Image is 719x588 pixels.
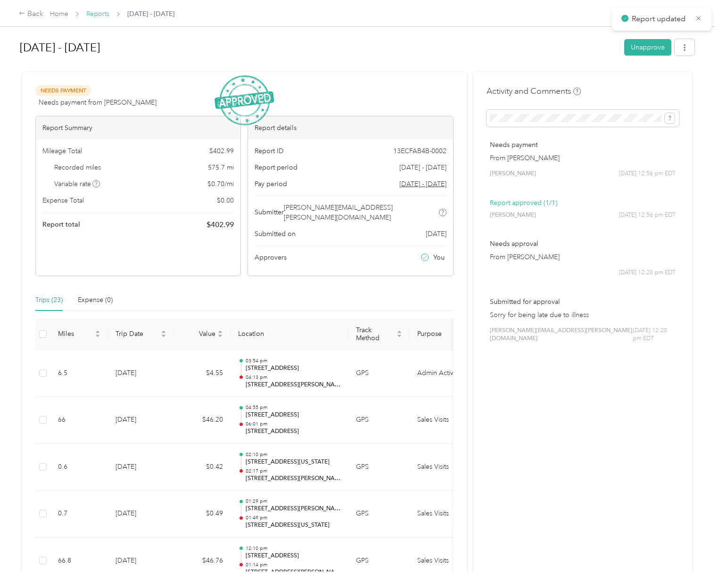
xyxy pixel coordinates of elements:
[50,490,108,538] td: 0.7
[490,140,676,150] p: Needs payment
[50,10,68,18] a: Home
[255,179,287,189] span: Pay period
[58,330,93,338] span: Miles
[54,179,100,189] span: Variable rate
[174,350,231,397] td: $4.55
[108,350,174,397] td: [DATE]
[246,411,341,419] p: [STREET_ADDRESS]
[19,8,43,20] div: Back
[182,330,215,338] span: Value
[246,458,341,466] p: [STREET_ADDRESS][US_STATE]
[246,451,341,458] p: 02:10 pm
[108,538,174,585] td: [DATE]
[42,220,80,229] span: Report total
[161,329,166,335] span: caret-up
[42,196,84,205] span: Expense Total
[127,9,174,19] span: [DATE] - [DATE]
[217,329,223,335] span: caret-up
[174,318,231,350] th: Value
[393,146,446,156] span: 13ECFAB4B-0002
[246,552,341,560] p: [STREET_ADDRESS]
[108,490,174,538] td: [DATE]
[207,219,234,230] span: $ 402.99
[39,98,157,107] span: Needs payment from [PERSON_NAME]
[174,538,231,585] td: $46.76
[174,490,231,538] td: $0.49
[54,163,101,172] span: Recorded miles
[399,163,446,172] span: [DATE] - [DATE]
[666,535,719,588] iframe: Everlance-gr Chat Button Frame
[410,350,480,397] td: Admin Activity
[215,75,274,126] img: ApprovedStamp
[246,468,341,474] p: 02:17 pm
[208,163,234,172] span: 575.7 mi
[116,330,159,338] span: Trip Date
[410,318,480,350] th: Purpose
[255,229,296,239] span: Submitted on
[246,505,341,513] p: [STREET_ADDRESS][PERSON_NAME]
[356,326,395,342] span: Track Method
[231,318,348,350] th: Location
[108,318,174,350] th: Trip Date
[161,333,166,339] span: caret-down
[490,198,676,208] p: Report approved (1/1)
[487,85,581,97] h4: Activity and Comments
[174,444,231,491] td: $0.42
[246,358,341,364] p: 03:54 pm
[209,146,234,156] span: $ 402.99
[246,521,341,530] p: [STREET_ADDRESS][US_STATE]
[50,444,108,491] td: 0.6
[95,329,100,335] span: caret-up
[217,333,223,339] span: caret-down
[397,333,402,339] span: caret-down
[50,350,108,397] td: 6.5
[348,538,410,585] td: GPS
[490,239,676,249] p: Needs approval
[246,545,341,552] p: 12:10 pm
[348,444,410,491] td: GPS
[624,39,671,56] button: Unapprove
[490,170,536,178] span: [PERSON_NAME]
[174,397,231,444] td: $46.20
[255,146,284,156] span: Report ID
[410,490,480,538] td: Sales Visits
[50,318,108,350] th: Miles
[490,153,676,163] p: From [PERSON_NAME]
[619,170,676,178] span: [DATE] 12:56 pm EDT
[490,297,676,307] p: Submitted for approval
[426,229,446,239] span: [DATE]
[36,116,240,139] div: Report Summary
[50,538,108,585] td: 66.8
[490,327,633,343] span: [PERSON_NAME][EMAIL_ADDRESS][PERSON_NAME][DOMAIN_NAME]
[348,350,410,397] td: GPS
[246,514,341,521] p: 01:49 pm
[246,374,341,381] p: 04:13 pm
[433,253,445,262] span: You
[399,179,446,189] span: Go to pay period
[246,427,341,436] p: [STREET_ADDRESS]
[410,538,480,585] td: Sales Visits
[417,330,465,338] span: Purpose
[78,295,113,305] div: Expense (0)
[490,252,676,262] p: From [PERSON_NAME]
[42,146,82,156] span: Mileage Total
[20,36,618,59] h1: Sep 16 - 30, 2025
[619,269,676,277] span: [DATE] 12:20 pm EDT
[255,253,287,262] span: Approvers
[108,444,174,491] td: [DATE]
[246,568,341,577] p: [STREET_ADDRESS][PERSON_NAME]
[86,10,109,18] a: Reports
[50,397,108,444] td: 66
[217,196,234,205] span: $ 0.00
[490,310,676,320] p: Sorry for being late due to illness
[108,397,174,444] td: [DATE]
[246,404,341,411] p: 04:55 pm
[35,85,91,96] span: Needs Payment
[410,444,480,491] td: Sales Visits
[246,498,341,505] p: 01:29 pm
[619,211,676,220] span: [DATE] 12:56 pm EDT
[207,179,234,189] span: $ 0.70 / mi
[348,490,410,538] td: GPS
[410,397,480,444] td: Sales Visits
[348,318,410,350] th: Track Method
